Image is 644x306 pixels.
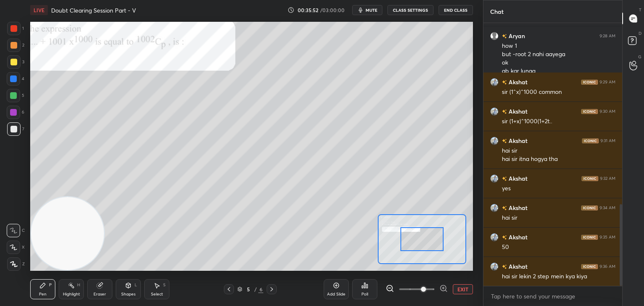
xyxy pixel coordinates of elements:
[502,147,615,155] div: hai sir
[502,42,615,50] div: how 1
[439,5,473,15] button: End Class
[502,34,507,39] img: no-rating-badge.077c3623.svg
[502,235,507,240] img: no-rating-badge.077c3623.svg
[502,243,615,252] div: 50
[7,22,24,35] div: 1
[638,54,641,60] p: G
[507,31,525,40] h6: Aryan
[600,34,615,39] div: 9:28 AM
[7,122,24,136] div: 7
[366,7,377,13] span: mute
[600,235,615,240] div: 9:35 AM
[507,262,527,271] h6: Akshat
[582,138,599,143] img: iconic-dark.1390631f.png
[7,257,25,271] div: Z
[502,80,507,85] img: no-rating-badge.077c3623.svg
[7,106,24,119] div: 6
[581,80,598,85] img: iconic-dark.1390631f.png
[502,155,615,163] div: hai sir itna hogya tha
[49,283,52,287] div: P
[30,5,48,15] div: LIVE
[507,78,527,86] h6: Akshat
[121,292,135,296] div: Shapes
[502,206,507,210] img: no-rating-badge.077c3623.svg
[507,174,527,183] h6: Akshat
[581,205,598,210] img: iconic-dark.1390631f.png
[502,214,615,222] div: hai sir
[507,233,527,241] h6: Akshat
[502,67,615,75] div: ab kar lunga
[387,5,434,15] button: CLASS SETTINGS
[507,203,527,212] h6: Akshat
[582,176,598,181] img: iconic-dark.1390631f.png
[581,109,598,114] img: iconic-dark.1390631f.png
[490,137,499,145] img: 3aca09c6548644b692125eb12f92a756.jpg
[490,107,499,116] img: 3aca09c6548644b692125eb12f92a756.jpg
[490,78,499,86] img: 3aca09c6548644b692125eb12f92a756.jpg
[581,235,598,240] img: iconic-dark.1390631f.png
[258,285,263,293] div: 6
[151,292,163,296] div: Select
[639,7,641,13] p: T
[244,287,252,292] div: 5
[327,292,345,296] div: Add Slide
[51,6,136,14] h4: Doubt Clearing Session Part - V
[135,283,137,287] div: L
[639,30,641,36] p: D
[453,284,473,294] button: EXIT
[490,262,499,271] img: 3aca09c6548644b692125eb12f92a756.jpg
[483,0,510,23] p: Chat
[7,72,24,86] div: 4
[39,292,47,296] div: Pen
[63,292,80,296] div: Highlight
[600,264,615,269] div: 9:36 AM
[600,80,615,85] div: 9:29 AM
[502,88,615,96] div: sir (1^x)^1000 common
[502,117,615,126] div: sir (1+x)^1000(1+2t..
[254,287,257,292] div: /
[502,50,615,59] div: but -root 2 nahi aayega
[352,5,382,15] button: mute
[7,224,25,237] div: C
[7,55,24,69] div: 3
[502,109,507,114] img: no-rating-badge.077c3623.svg
[77,283,80,287] div: H
[502,176,507,181] img: no-rating-badge.077c3623.svg
[163,283,166,287] div: S
[502,265,507,269] img: no-rating-badge.077c3623.svg
[600,205,615,210] div: 9:34 AM
[502,272,615,281] div: hai sir lekin 2 step mein kya kiya
[507,107,527,116] h6: Akshat
[507,136,527,145] h6: Akshat
[502,184,615,193] div: yes
[490,204,499,212] img: 3aca09c6548644b692125eb12f92a756.jpg
[490,174,499,183] img: 3aca09c6548644b692125eb12f92a756.jpg
[361,292,368,296] div: Poll
[7,89,24,102] div: 5
[483,23,622,286] div: grid
[600,176,615,181] div: 9:32 AM
[502,59,615,67] div: ok
[600,138,615,143] div: 9:31 AM
[490,32,499,40] img: default.png
[502,139,507,143] img: no-rating-badge.077c3623.svg
[7,241,25,254] div: X
[93,292,106,296] div: Eraser
[581,264,598,269] img: iconic-dark.1390631f.png
[7,39,24,52] div: 2
[490,233,499,241] img: 3aca09c6548644b692125eb12f92a756.jpg
[600,109,615,114] div: 9:30 AM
